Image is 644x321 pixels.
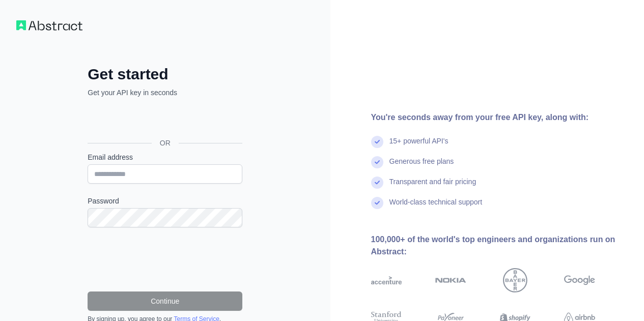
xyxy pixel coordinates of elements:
[371,197,383,209] img: check mark
[435,268,466,293] img: nokia
[88,152,242,162] label: Email address
[88,65,242,83] h2: Get started
[371,177,383,189] img: check mark
[389,177,477,197] div: Transparent and fair pricing
[16,20,82,31] img: Workflow
[503,268,527,293] img: bayer
[82,109,245,131] iframe: Sign in with Google Button
[88,87,242,98] p: Get your API key in seconds
[371,268,402,293] img: accenture
[389,197,483,217] div: World-class technical support
[371,136,383,148] img: check mark
[88,240,242,279] iframe: reCAPTCHA
[371,111,628,124] div: You're seconds away from your free API key, along with:
[88,291,242,311] button: Continue
[88,196,242,206] label: Password
[371,234,628,258] div: 100,000+ of the world's top engineers and organizations run on Abstract:
[389,136,449,156] div: 15+ powerful API's
[152,138,179,148] span: OR
[371,156,383,168] img: check mark
[389,156,454,177] div: Generous free plans
[564,268,595,293] img: google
